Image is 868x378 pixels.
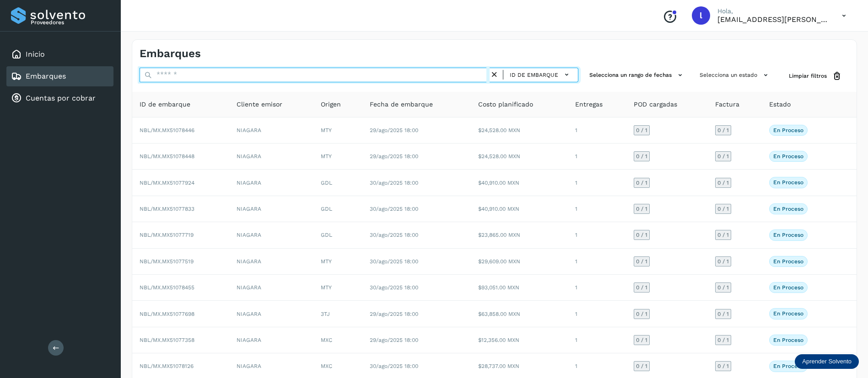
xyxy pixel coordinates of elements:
[507,68,574,81] button: ID de embarque
[370,100,433,109] span: Fecha de embarque
[636,311,647,317] span: 0 / 1
[6,66,113,86] div: Embarques
[229,327,313,353] td: NIAGARA
[229,144,313,170] td: NIAGARA
[471,196,568,222] td: $40,910.00 MXN
[140,100,190,109] span: ID de embarque
[26,50,45,59] a: Inicio
[313,275,362,301] td: MTY
[717,363,729,369] span: 0 / 1
[696,68,774,83] button: Selecciona un estado
[140,153,194,160] span: NBL/MX.MX51078448
[586,68,689,83] button: Selecciona un rango de fechas
[717,15,827,24] p: lauraamalia.castillo@xpertal.com
[782,68,849,85] button: Limpiar filtros
[636,337,647,343] span: 0 / 1
[795,354,859,369] div: Aprender Solvento
[634,100,677,109] span: POD cargadas
[636,128,647,133] span: 0 / 1
[140,284,194,291] span: NBL/MX.MX51078455
[313,222,362,248] td: GDL
[568,301,626,327] td: 1
[313,301,362,327] td: 3TJ
[370,284,418,291] span: 30/ago/2025 18:00
[229,301,313,327] td: NIAGARA
[471,327,568,353] td: $12,356.00 MXN
[140,47,201,60] h4: Embarques
[471,144,568,170] td: $24,528.00 MXN
[717,206,729,212] span: 0 / 1
[773,232,803,238] p: En proceso
[471,222,568,248] td: $23,865.00 MXN
[717,311,729,317] span: 0 / 1
[370,258,418,265] span: 30/ago/2025 18:00
[140,337,194,343] span: NBL/MX.MX51077358
[140,311,194,317] span: NBL/MX.MX51077698
[140,232,194,238] span: NBL/MX.MX51077719
[802,358,852,365] p: Aprender Solvento
[370,206,418,212] span: 30/ago/2025 18:00
[717,259,729,264] span: 0 / 1
[773,153,803,160] p: En proceso
[636,154,647,159] span: 0 / 1
[717,154,729,159] span: 0 / 1
[636,259,647,264] span: 0 / 1
[471,275,568,301] td: $93,051.00 MXN
[717,128,729,133] span: 0 / 1
[140,206,194,212] span: NBL/MX.MX51077833
[313,327,362,353] td: MXC
[773,337,803,343] p: En proceso
[229,275,313,301] td: NIAGARA
[370,127,418,133] span: 29/ago/2025 18:00
[31,19,110,26] p: Proveedores
[471,249,568,275] td: $29,609.00 MXN
[6,44,113,64] div: Inicio
[773,284,803,291] p: En proceso
[636,285,647,290] span: 0 / 1
[773,179,803,186] p: En proceso
[568,117,626,144] td: 1
[568,275,626,301] td: 1
[26,72,66,80] a: Embarques
[370,153,418,160] span: 29/ago/2025 18:00
[568,170,626,196] td: 1
[237,100,282,109] span: Cliente emisor
[370,180,418,186] span: 30/ago/2025 18:00
[140,363,194,369] span: NBL/MX.MX51078126
[789,72,827,80] span: Limpiar filtros
[471,117,568,144] td: $24,528.00 MXN
[568,222,626,248] td: 1
[717,285,729,290] span: 0 / 1
[471,301,568,327] td: $63,858.00 MXN
[229,249,313,275] td: NIAGARA
[229,170,313,196] td: NIAGARA
[568,196,626,222] td: 1
[636,206,647,212] span: 0 / 1
[773,363,803,369] p: En proceso
[321,100,341,109] span: Origen
[370,363,418,369] span: 30/ago/2025 18:00
[229,117,313,144] td: NIAGARA
[229,196,313,222] td: NIAGARA
[370,232,418,238] span: 30/ago/2025 18:00
[370,311,418,317] span: 29/ago/2025 18:00
[568,249,626,275] td: 1
[140,180,194,186] span: NBL/MX.MX51077924
[510,71,558,79] span: ID de embarque
[773,127,803,133] p: En proceso
[313,117,362,144] td: MTY
[773,258,803,265] p: En proceso
[636,363,647,369] span: 0 / 1
[575,100,603,109] span: Entregas
[773,310,803,317] p: En proceso
[717,180,729,186] span: 0 / 1
[717,7,827,15] p: Hola,
[313,144,362,170] td: MTY
[370,337,418,343] span: 29/ago/2025 18:00
[717,232,729,238] span: 0 / 1
[26,94,96,102] a: Cuentas por cobrar
[313,196,362,222] td: GDL
[313,249,362,275] td: MTY
[140,127,194,133] span: NBL/MX.MX51078446
[313,170,362,196] td: GDL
